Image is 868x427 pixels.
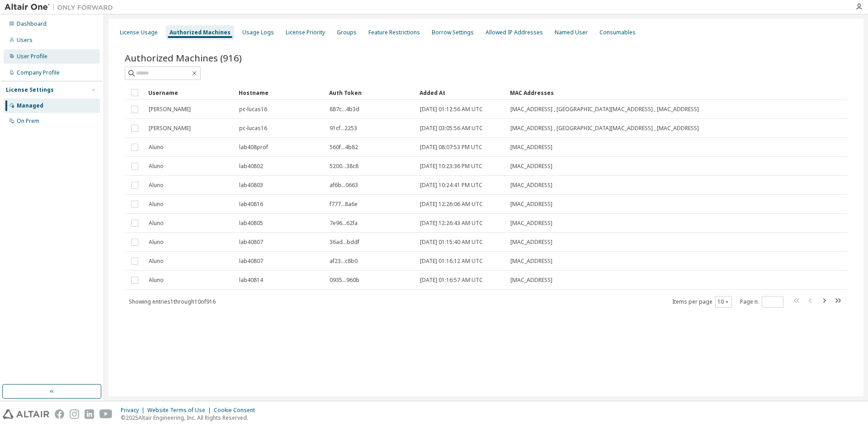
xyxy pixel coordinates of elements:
div: License Usage [120,29,158,36]
span: lab40803 [239,182,263,189]
img: instagram.svg [70,409,79,419]
div: Feature Restrictions [368,29,420,36]
span: [DATE] 10:23:36 PM UTC [420,163,482,170]
div: Company Profile [17,69,60,76]
span: Page n. [740,296,783,308]
div: Usage Logs [242,29,274,36]
span: [DATE] 01:12:56 AM UTC [420,106,483,113]
span: Items per page [672,296,732,308]
span: Aluno [149,277,164,284]
div: Username [148,85,231,100]
span: lab40814 [239,277,263,284]
span: [DATE] 08:07:53 PM UTC [420,144,482,151]
span: [DATE] 01:16:57 AM UTC [420,277,483,284]
div: Authorized Machines [170,29,231,36]
div: Borrow Settings [432,29,474,36]
div: Website Terms of Use [147,407,214,414]
span: [MAC_ADDRESS] [510,239,552,246]
img: Altair One [5,3,118,12]
div: Added At [420,85,503,100]
div: Allowed IP Addresses [486,29,543,36]
span: Aluno [149,163,164,170]
span: [MAC_ADDRESS] [510,220,552,227]
div: On Prem [17,117,39,125]
span: Authorized Machines (916) [125,52,242,64]
div: Groups [337,29,357,36]
span: 560f...4b82 [330,144,358,151]
span: [MAC_ADDRESS] , [GEOGRAPHIC_DATA][MAC_ADDRESS] , [MAC_ADDRESS] [510,106,699,113]
span: [DATE] 01:16:12 AM UTC [420,258,483,265]
span: 5200...38c8 [330,163,359,170]
div: User Profile [17,53,47,60]
span: [MAC_ADDRESS] [510,258,552,265]
span: [DATE] 12:26:43 AM UTC [420,220,483,227]
span: [DATE] 01:15:40 AM UTC [420,239,483,246]
span: [PERSON_NAME] [149,106,191,113]
div: Managed [17,102,43,109]
div: Named User [555,29,588,36]
span: lab40807 [239,258,263,265]
div: License Priority [286,29,325,36]
div: Hostname [239,85,322,100]
span: Aluno [149,201,164,208]
span: pc-lucas16 [239,125,267,132]
img: youtube.svg [99,409,113,419]
span: 887c...4b3d [330,106,359,113]
span: Aluno [149,220,164,227]
span: 0935...960b [330,277,359,284]
div: Users [17,37,33,44]
p: © 2025 Altair Engineering, Inc. All Rights Reserved. [121,414,260,422]
span: [MAC_ADDRESS] , [GEOGRAPHIC_DATA][MAC_ADDRESS] , [MAC_ADDRESS] [510,125,699,132]
span: af6b...0663 [330,182,358,189]
span: [DATE] 12:26:06 AM UTC [420,201,483,208]
span: f777...8a6e [330,201,358,208]
div: License Settings [6,86,54,94]
span: lab40802 [239,163,263,170]
span: 7e96...62fa [330,220,358,227]
span: Aluno [149,239,164,246]
span: af23...c8b0 [330,258,358,265]
div: Consumables [599,29,636,36]
span: [MAC_ADDRESS] [510,277,552,284]
span: lab40816 [239,201,263,208]
span: [PERSON_NAME] [149,125,191,132]
span: Aluno [149,182,164,189]
img: linkedin.svg [85,409,94,419]
span: [DATE] 03:05:56 AM UTC [420,125,483,132]
span: 91cf...2253 [330,125,357,132]
img: altair_logo.svg [3,409,49,419]
img: facebook.svg [55,409,64,419]
span: [MAC_ADDRESS] [510,182,552,189]
div: Auth Token [329,85,412,100]
span: 36ad...bddf [330,239,359,246]
span: [DATE] 10:24:41 PM UTC [420,182,482,189]
span: lab408prof [239,144,268,151]
div: Privacy [121,407,147,414]
div: Cookie Consent [214,407,260,414]
span: [MAC_ADDRESS] [510,144,552,151]
div: Dashboard [17,20,47,28]
span: Aluno [149,258,164,265]
span: lab40807 [239,239,263,246]
span: Aluno [149,144,164,151]
span: [MAC_ADDRESS] [510,201,552,208]
span: pc-lucas16 [239,106,267,113]
div: MAC Addresses [510,85,752,100]
button: 10 [717,298,730,305]
span: Showing entries 1 through 10 of 916 [129,298,216,305]
span: lab40805 [239,220,263,227]
span: [MAC_ADDRESS] [510,163,552,170]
